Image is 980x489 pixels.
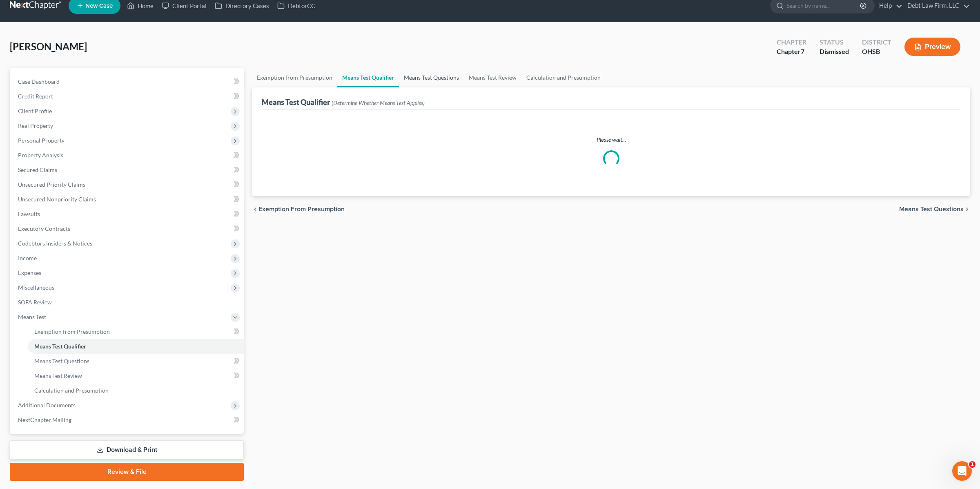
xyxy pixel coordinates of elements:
div: Chapter [777,38,806,47]
span: Real Property [18,122,53,129]
p: Please wait... [268,136,954,144]
span: NextChapter Mailing [18,416,71,423]
span: Unsecured Priority Claims [18,181,85,188]
span: Exemption from Presumption [34,328,110,335]
a: SOFA Review [11,295,244,310]
div: Means Test Qualifier [262,97,425,107]
span: Means Test [18,313,46,320]
span: Property Analysis [18,152,63,159]
div: OHSB [862,47,891,56]
span: Executory Contracts [18,225,70,232]
a: Calculation and Presumption [521,68,606,87]
button: Means Test Questions chevron_right [899,206,970,212]
a: Credit Report [11,89,244,104]
a: Means Test Review [464,68,521,87]
a: Unsecured Priority Claims [11,177,244,192]
a: Case Dashboard [11,74,244,89]
a: Means Test Qualifier [337,68,399,87]
a: Means Test Review [28,368,244,383]
span: Client Profile [18,107,52,114]
a: NextChapter Mailing [11,413,244,427]
span: Unsecured Nonpriority Claims [18,196,96,203]
span: Means Test Qualifier [34,343,86,350]
a: Review & File [10,463,244,481]
span: 1 [969,461,976,468]
span: Case Dashboard [18,78,60,85]
iframe: Intercom live chat [952,461,972,481]
a: Means Test Questions [28,354,244,368]
span: (Determine Whether Means Test Applies) [332,99,425,106]
a: Executory Contracts [11,221,244,236]
a: Exemption from Presumption [252,68,337,87]
div: District [862,38,891,47]
a: Download & Print [10,440,244,460]
button: Preview [904,38,960,56]
span: Means Test Questions [899,206,964,212]
div: Status [820,38,849,47]
span: Exemption from Presumption [258,206,345,212]
span: Lawsuits [18,210,40,217]
a: Property Analysis [11,148,244,163]
a: Unsecured Nonpriority Claims [11,192,244,207]
div: Dismissed [820,47,849,56]
span: Income [18,255,37,261]
span: [PERSON_NAME] [10,40,87,52]
span: Means Test Questions [34,357,89,364]
span: Codebtors Insiders & Notices [18,240,92,247]
a: Exemption from Presumption [28,324,244,339]
span: Credit Report [18,93,53,100]
span: SOFA Review [18,299,52,306]
a: Lawsuits [11,207,244,221]
span: Means Test Review [34,372,82,379]
span: Secured Claims [18,166,57,173]
span: Miscellaneous [18,284,54,291]
span: Calculation and Presumption [34,387,109,394]
a: Means Test Questions [399,68,464,87]
span: Expenses [18,269,41,276]
a: Secured Claims [11,163,244,177]
div: Chapter [777,47,806,56]
i: chevron_left [252,206,258,212]
span: Personal Property [18,137,65,144]
a: Means Test Qualifier [28,339,244,354]
span: 7 [801,47,804,55]
span: New Case [85,3,113,9]
a: Calculation and Presumption [28,383,244,398]
i: chevron_right [964,206,970,212]
span: Additional Documents [18,402,76,409]
button: chevron_left Exemption from Presumption [252,206,345,212]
